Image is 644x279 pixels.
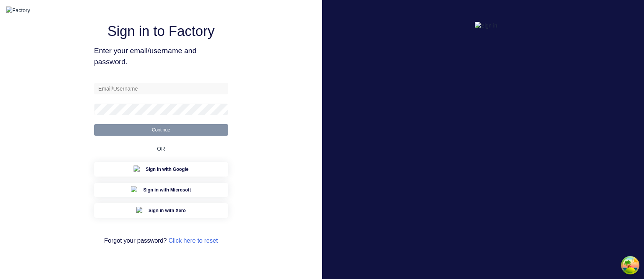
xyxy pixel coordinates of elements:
button: Continue [94,124,228,136]
span: Enter your email/username and password. [94,45,228,68]
button: Open Tanstack query devtools [623,258,638,273]
span: Sign in with Google [146,166,189,173]
img: Microsoft Sign in [131,186,139,194]
img: Xero Sign in [136,207,144,214]
img: Factory [6,6,30,15]
span: Sign in with Microsoft [143,187,191,193]
button: Xero Sign inSign in with Xero [94,203,228,218]
span: Forgot your password? [104,236,218,245]
a: Click here to reset [168,237,218,244]
button: Microsoft Sign inSign in with Microsoft [94,183,228,197]
button: Google Sign inSign in with Google [94,162,228,177]
img: Google Sign in [134,165,141,173]
h1: Sign in to Factory [108,23,215,39]
img: Sign in [475,22,497,30]
div: OR [157,136,165,162]
input: Email/Username [94,83,228,94]
span: Sign in with Xero [148,207,186,214]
